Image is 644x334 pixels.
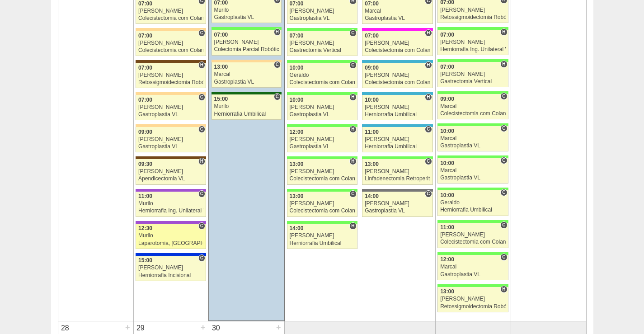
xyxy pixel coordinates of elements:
span: Consultório [500,254,507,261]
span: Consultório [500,93,507,100]
div: Gastroplastia VL [290,15,355,21]
div: Key: Bartira [212,60,282,62]
div: Gastroplastia VL [440,272,506,278]
a: C 09:00 [PERSON_NAME] Gastroplastia VL [136,127,206,152]
div: Gastroplastia VL [214,14,279,20]
a: C 13:00 [PERSON_NAME] Colecistectomia com Colangiografia VL [287,192,357,217]
div: + [199,321,207,333]
span: 07:00 [138,97,152,103]
a: C 12:00 Marcal Gastroplastia VL [437,255,508,280]
span: Consultório [425,158,432,165]
a: H 13:00 [PERSON_NAME] Colecistectomia com Colangiografia VL [287,159,357,184]
div: Marcal [365,8,430,14]
span: 07:00 [138,65,152,71]
div: [PERSON_NAME] [365,40,430,46]
span: Hospital [349,158,356,165]
a: C 11:00 [PERSON_NAME] Colecistectomia com Colangiografia VL [437,223,508,248]
span: Hospital [500,61,507,68]
div: Key: Brasil [437,188,508,190]
a: H 09:00 [PERSON_NAME] Colecistectomia com Colangiografia VL [362,63,432,88]
div: Gastrectomia Vertical [290,47,355,53]
div: Colecistectomia com Colangiografia VL [440,111,506,117]
div: Key: Brasil [362,156,432,159]
div: Gastroplastia VL [290,144,355,150]
div: Herniorrafia Ing. Unilateral VL [138,208,203,214]
a: C 13:00 Marcal Gastroplastia VL [212,62,282,88]
div: Colecistectomia com Colangiografia VL [440,239,506,245]
span: 07:00 [440,64,454,70]
a: H 10:00 [PERSON_NAME] Gastroplastia VL [287,95,357,120]
span: 07:00 [440,32,454,38]
a: C 10:00 Geraldo Colecistectomia com Colangiografia VL [287,63,357,88]
div: Murilo [214,7,279,13]
span: 13:00 [290,193,304,199]
div: Colecistectomia com Colangiografia VL [290,80,355,85]
div: Gastroplastia VL [138,112,203,118]
span: 07:00 [138,0,152,7]
div: Marcal [214,71,279,77]
span: Consultório [198,29,205,37]
div: Key: Brasil [437,284,508,287]
div: Key: Brasil [287,60,357,63]
span: Hospital [425,94,432,101]
a: H 07:00 [PERSON_NAME] Colecistectomia com Colangiografia VL [362,31,432,56]
a: C 10:00 Marcal Gastroplastia VL [437,158,508,183]
span: Consultório [349,190,356,198]
span: 12:00 [440,256,454,263]
span: 07:00 [365,0,379,7]
div: Gastroplastia VL [365,15,430,21]
span: Hospital [198,158,205,165]
div: Retossigmoidectomia Robótica [440,304,506,310]
a: C 07:00 [PERSON_NAME] Gastroplastia VL [136,95,206,120]
span: 10:00 [290,65,304,71]
div: Herniorrafia Umbilical [290,240,355,246]
span: 13:00 [440,288,454,295]
span: Consultório [274,61,281,68]
a: H 07:00 [PERSON_NAME] Gastrectomia Vertical [437,62,508,87]
span: Hospital [274,28,281,36]
div: Key: Brasil [437,252,508,255]
a: C 09:00 Marcal Colecistectomia com Colangiografia VL [437,94,508,119]
div: Key: Brasil [287,156,357,159]
span: 13:00 [290,161,304,167]
a: H 14:00 [PERSON_NAME] Herniorrafia Umbilical [287,224,357,249]
div: Key: Brasil [437,27,508,30]
div: Key: Brasil [437,123,508,126]
span: Hospital [349,222,356,230]
div: [PERSON_NAME] [440,39,506,45]
div: [PERSON_NAME] [365,104,430,110]
div: Key: Neomater [362,124,432,127]
span: 12:00 [290,129,304,135]
span: Consultório [198,190,205,198]
div: Key: São Bernardo [362,189,432,192]
div: Murilo [138,201,203,207]
span: Consultório [500,221,507,229]
div: Gastroplastia VL [290,112,355,118]
div: Gastroplastia VL [138,144,203,150]
div: + [275,321,282,333]
div: Key: São Luiz - Itaim [136,253,206,256]
span: 09:00 [365,65,379,71]
div: [PERSON_NAME] [290,169,355,174]
div: [PERSON_NAME] [138,265,203,271]
div: Key: Brasil [287,28,357,31]
div: Key: Brasil [287,221,357,224]
span: 07:00 [365,33,379,39]
div: Linfadenectomia Retroperitoneal [365,176,430,182]
div: Herniorrafia Incisional [138,273,203,278]
div: Key: Neomater [362,92,432,95]
span: 14:00 [290,225,304,231]
div: [PERSON_NAME] [214,39,279,45]
div: [PERSON_NAME] [290,8,355,14]
div: Herniorrafia Umbilical [440,207,506,213]
div: Key: Pro Matre [362,28,432,31]
div: Herniorrafia Umbilical [214,111,279,117]
div: [PERSON_NAME] [290,201,355,207]
div: [PERSON_NAME] [138,8,203,14]
span: 07:00 [138,33,152,39]
span: 15:00 [138,257,152,263]
div: [PERSON_NAME] [365,201,430,207]
span: Consultório [198,254,205,262]
span: Consultório [500,157,507,164]
div: Key: Brasil [437,220,508,223]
